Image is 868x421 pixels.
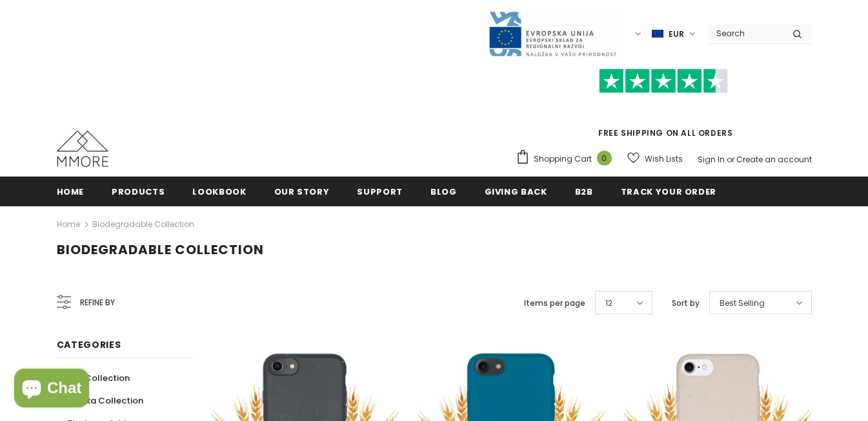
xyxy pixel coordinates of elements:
span: Refine by [80,296,115,310]
a: support [357,177,403,206]
input: Search Site [709,24,783,43]
span: Biodegradable Collection [57,241,264,259]
a: Wood Collection [57,367,130,389]
a: Biodegradable Collection [92,219,194,230]
inbox-online-store-chat: Shopify online store chat [10,369,93,411]
span: EUR [669,28,684,41]
a: Products [112,177,165,206]
a: Create an account [736,154,812,165]
span: Best Selling [720,297,765,310]
a: Wish Lists [627,147,683,170]
span: Giving back [485,186,547,198]
a: Organika Collection [57,389,143,412]
a: Home [57,177,85,206]
label: Items per page [524,297,585,310]
a: Sign In [698,154,725,165]
span: Organika Collection [57,394,143,407]
span: Blog [430,186,457,198]
a: Giving back [485,177,547,206]
span: FREE SHIPPING ON ALL ORDERS [516,74,812,138]
img: MMORE Cases [57,131,108,167]
a: Shopping Cart 0 [516,149,618,169]
span: Home [57,186,85,198]
span: support [357,186,403,198]
span: or [727,154,734,165]
a: Javni Razpis [488,28,617,39]
a: Our Story [274,177,330,206]
img: Javni Razpis [488,10,617,58]
a: Blog [430,177,457,206]
span: Shopping Cart [534,153,592,166]
iframe: Customer reviews powered by Trustpilot [516,93,812,127]
label: Sort by [672,297,700,310]
span: Lookbook [192,186,246,198]
img: Trust Pilot Stars [599,69,728,94]
a: Track your order [621,177,716,206]
a: Lookbook [192,177,246,206]
span: B2B [575,186,593,198]
span: Categories [57,338,121,351]
span: Products [112,186,165,198]
a: B2B [575,177,593,206]
span: Our Story [274,186,330,198]
a: Home [57,217,80,232]
span: Wish Lists [645,153,683,166]
span: 0 [597,151,612,166]
span: 12 [605,297,612,310]
span: Track your order [621,186,716,198]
